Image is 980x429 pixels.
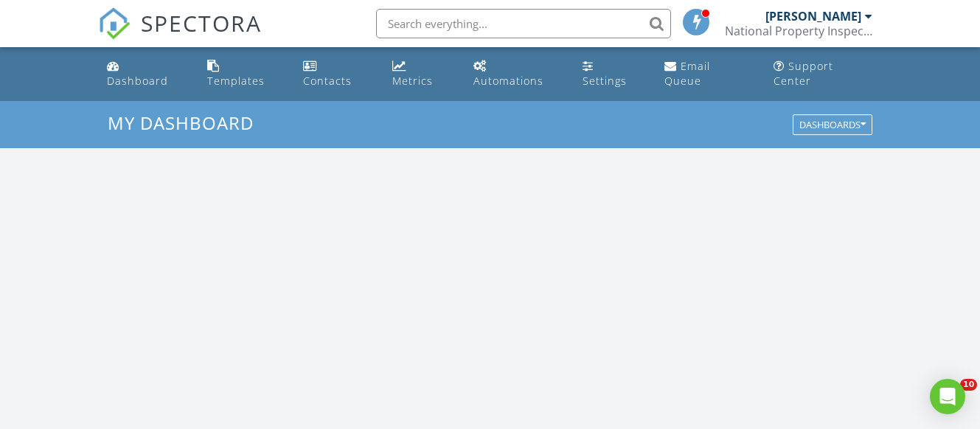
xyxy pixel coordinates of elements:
input: Search everything... [376,9,671,38]
div: Open Intercom Messenger [930,379,965,414]
a: Metrics [386,53,456,95]
div: Dashboards [799,120,866,130]
a: Contacts [297,53,375,95]
div: Contacts [303,74,352,88]
a: Automations (Basic) [468,53,565,95]
div: Support Center [774,59,833,88]
button: Dashboards [793,115,872,136]
a: Dashboard [101,53,190,95]
div: Settings [583,74,627,88]
a: Email Queue [658,53,756,95]
div: Automations [473,74,543,88]
a: Templates [201,53,286,95]
div: Metrics [392,74,433,88]
div: Email Queue [664,59,710,88]
span: My Dashboard [108,111,254,135]
a: Settings [577,53,647,95]
div: National Property Inspections (NPI) [725,24,872,38]
a: SPECTORA [98,20,262,51]
div: Dashboard [107,74,168,88]
a: Support Center [768,53,879,95]
span: 10 [960,379,977,391]
div: [PERSON_NAME] [765,9,861,24]
div: Templates [207,74,265,88]
span: SPECTORA [141,7,262,38]
img: The Best Home Inspection Software - Spectora [98,7,131,40]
